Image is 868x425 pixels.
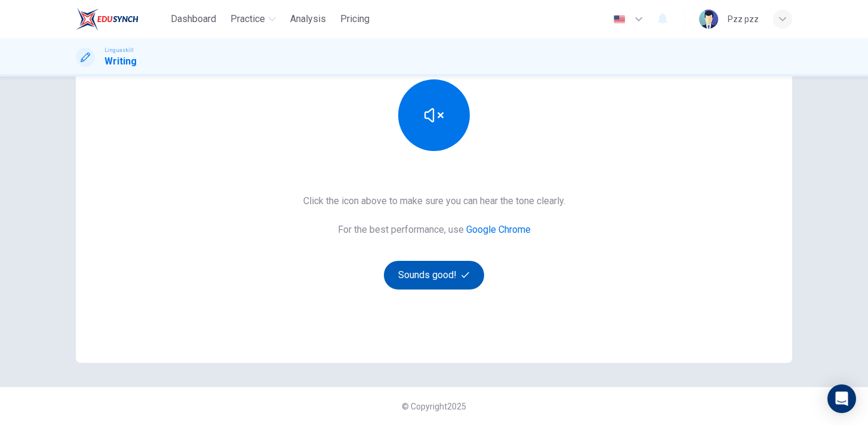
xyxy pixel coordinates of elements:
[76,7,138,31] img: EduSynch logo
[827,384,856,413] div: Open Intercom Messenger
[338,223,531,237] h6: For the best performance, use
[728,12,759,26] div: Pzz pzz
[226,8,281,30] button: Practice
[290,12,326,26] span: Analysis
[699,10,718,29] img: Profile picture
[402,402,466,411] span: © Copyright 2025
[340,12,370,26] span: Pricing
[104,46,134,54] span: Linguaskill
[335,8,374,30] button: Pricing
[104,54,137,69] h1: Writing
[384,261,484,290] button: Sounds good!
[285,8,331,30] button: Analysis
[303,194,565,208] h6: Click the icon above to make sure you can hear the tone clearly.
[466,224,531,235] a: Google Chrome
[171,12,216,26] span: Dashboard
[230,12,265,26] span: Practice
[612,15,627,24] img: en
[76,7,166,31] a: EduSynch logo
[166,8,221,30] button: Dashboard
